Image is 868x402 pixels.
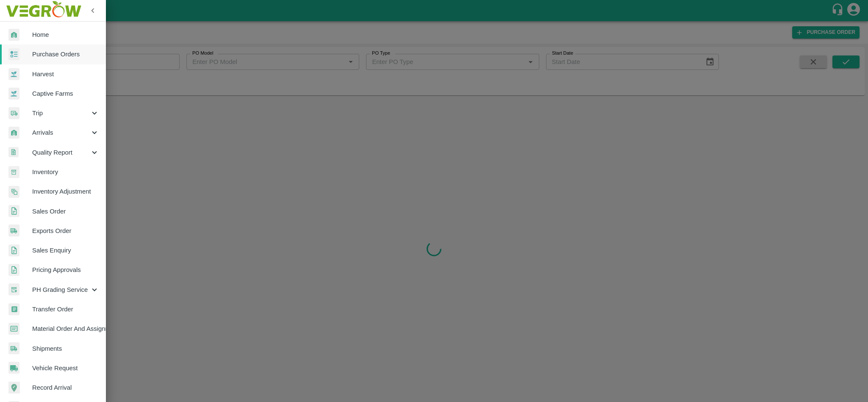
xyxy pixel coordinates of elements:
[8,68,19,80] img: harvest
[8,87,19,100] img: harvest
[32,207,99,216] span: Sales Order
[32,50,99,59] span: Purchase Orders
[8,244,19,257] img: sales
[32,363,99,373] span: Vehicle Request
[8,205,19,217] img: sales
[8,166,19,178] img: whInventory
[8,283,19,296] img: whTracker
[8,303,19,316] img: whTransfer
[8,362,19,374] img: vehicle
[8,264,19,276] img: sales
[8,186,19,198] img: inventory
[32,265,99,274] span: Pricing Approvals
[32,148,90,157] span: Quality Report
[32,305,99,314] span: Transfer Order
[8,323,19,335] img: centralMaterial
[32,187,99,196] span: Inventory Adjustment
[8,147,19,158] img: qualityReport
[8,29,19,41] img: whArrival
[8,382,20,394] img: recordArrival
[32,167,99,177] span: Inventory
[32,324,99,333] span: Material Order And Assignment
[32,383,99,392] span: Record Arrival
[32,30,99,39] span: Home
[32,246,99,255] span: Sales Enquiry
[32,128,90,137] span: Arrivals
[32,89,99,98] span: Captive Farms
[32,226,99,236] span: Exports Order
[8,225,19,237] img: shipments
[8,107,19,119] img: delivery
[8,48,19,61] img: reciept
[32,69,99,79] span: Harvest
[8,127,19,139] img: whArrival
[32,344,99,353] span: Shipments
[32,108,90,118] span: Trip
[32,285,90,294] span: PH Grading Service
[8,342,19,355] img: shipments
